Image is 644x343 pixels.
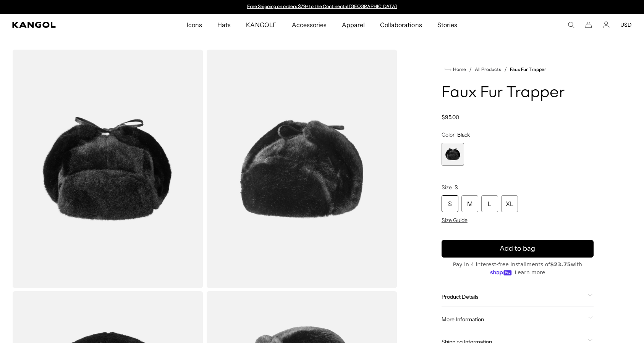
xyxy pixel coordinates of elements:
[451,67,466,72] span: Home
[12,22,123,28] a: Kangol
[568,21,574,28] summary: Search here
[437,14,457,36] span: Stories
[372,14,429,36] a: Collaborations
[179,14,210,36] a: Icons
[442,195,458,212] div: S
[243,4,401,10] slideshow-component: Announcement bar
[585,21,592,28] button: Cart
[603,21,610,28] a: Account
[442,240,594,258] button: Add to bag
[342,14,365,36] span: Apparel
[442,293,584,300] span: Product Details
[206,50,397,288] img: color-black
[442,65,594,74] nav: breadcrumbs
[442,184,452,191] span: Size
[430,14,465,36] a: Stories
[243,4,401,10] div: Announcement
[246,14,276,36] span: KANGOLF
[247,3,397,9] a: Free Shipping on orders $79+ to the Continental [GEOGRAPHIC_DATA]
[210,14,238,36] a: Hats
[284,14,334,36] a: Accessories
[466,65,472,74] li: /
[217,14,231,36] span: Hats
[501,65,507,74] li: /
[481,195,498,212] div: L
[442,316,584,323] span: More Information
[238,14,284,36] a: KANGOLF
[442,143,464,166] div: 1 of 1
[187,14,202,36] span: Icons
[442,85,594,101] h1: Faux Fur Trapper
[442,143,464,166] label: Black
[12,50,203,288] img: color-black
[442,114,459,121] span: $95.00
[292,14,327,36] span: Accessories
[380,14,422,36] span: Collaborations
[461,195,478,212] div: M
[510,67,546,72] a: Faux Fur Trapper
[501,195,518,212] div: XL
[334,14,372,36] a: Apparel
[445,66,466,73] a: Home
[457,131,470,138] span: Black
[500,243,535,254] span: Add to bag
[442,217,468,224] span: Size Guide
[620,21,632,28] button: USD
[243,4,401,10] div: 1 of 2
[442,131,455,138] span: Color
[455,184,458,191] span: S
[475,67,501,72] a: All Products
